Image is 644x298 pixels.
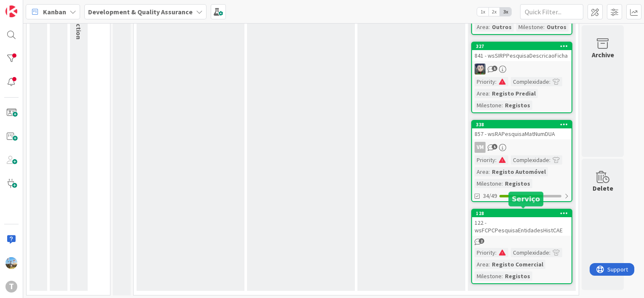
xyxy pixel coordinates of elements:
[502,101,503,110] span: :
[549,77,550,86] span: :
[476,43,572,49] div: 327
[495,155,496,165] span: :
[503,271,532,281] div: Registos
[488,260,490,269] span: :
[475,77,495,86] div: Priority
[472,142,572,153] div: VM
[475,271,502,281] div: Milestone
[472,64,572,74] div: LS
[472,121,572,139] div: 338857 - wsRAPesquisaMatNumDUA
[488,8,500,16] span: 2x
[479,238,484,244] span: 2
[511,77,549,86] div: Complexidade
[472,43,572,50] div: 327
[495,248,496,257] span: :
[490,167,548,176] div: Registo Automóvel
[471,120,572,202] a: 338857 - wsRAPesquisaMatNumDUAVMPriority:Complexidade:Area:Registo AutomóvelMilestone:Registos34/49
[490,260,545,269] div: Registo Comercial
[488,89,490,98] span: :
[5,5,17,17] img: Visit kanbanzone.com
[502,179,503,188] span: :
[475,155,495,165] div: Priority
[472,210,572,217] div: 128
[488,167,490,176] span: :
[488,22,490,32] span: :
[592,50,614,60] div: Archive
[549,248,550,257] span: :
[43,7,66,17] span: Kanban
[5,281,17,293] div: T
[516,22,543,32] div: Milestone
[476,122,572,128] div: 338
[476,210,572,216] div: 128
[490,89,538,98] div: Registo Predial
[549,155,550,165] span: :
[490,22,514,32] div: Outros
[492,66,497,71] span: 5
[475,22,488,32] div: Area
[500,8,511,16] span: 3x
[512,195,540,203] h5: Serviço
[511,248,549,257] div: Complexidade
[471,42,572,113] a: 327841 - wsSIRPPesquisaDescricaoFichaLSPriority:Complexidade:Area:Registo PredialMilestone:Registos
[475,64,486,74] img: LS
[543,22,545,32] span: :
[472,50,572,61] div: 841 - wsSIRPPesquisaDescricaoFicha
[475,179,502,188] div: Milestone
[472,217,572,236] div: 122 - wsFCPCPesquisaEntidadesHistCAE
[88,8,193,16] b: Development & Quality Assurance
[475,101,502,110] div: Milestone
[472,210,572,236] div: 128122 - wsFCPCPesquisaEntidadesHistCAE
[520,4,583,19] input: Quick Filter...
[18,1,38,11] span: Support
[472,128,572,139] div: 857 - wsRAPesquisaMatNumDUA
[475,142,486,153] div: VM
[593,183,613,193] div: Delete
[5,257,17,269] img: DG
[511,155,549,165] div: Complexidade
[503,179,532,188] div: Registos
[495,77,496,86] span: :
[483,192,497,200] span: 34/49
[475,248,495,257] div: Priority
[475,89,488,98] div: Area
[502,271,503,281] span: :
[471,209,572,284] a: 128122 - wsFCPCPesquisaEntidadesHistCAEPriority:Complexidade:Area:Registo ComercialMilestone:Regi...
[503,101,532,110] div: Registos
[545,22,569,32] div: Outros
[492,144,497,149] span: 5
[472,43,572,61] div: 327841 - wsSIRPPesquisaDescricaoFicha
[475,260,488,269] div: Area
[477,8,488,16] span: 1x
[472,121,572,128] div: 338
[475,167,488,176] div: Area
